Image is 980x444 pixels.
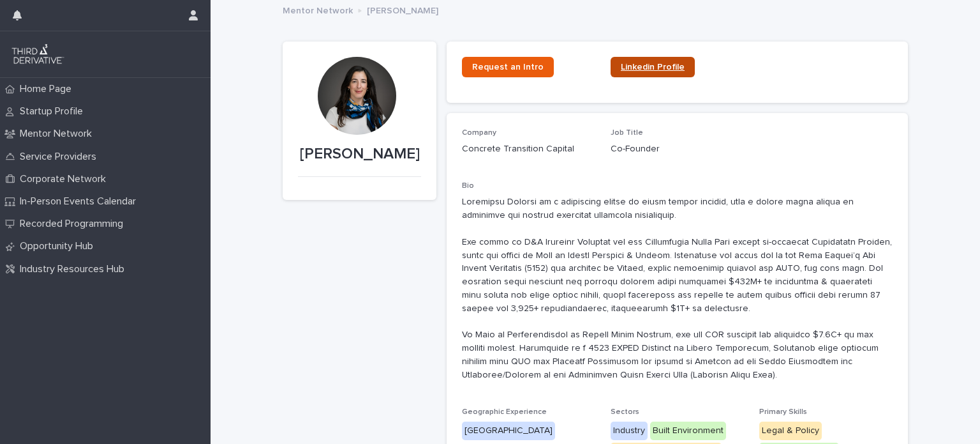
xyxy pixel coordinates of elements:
[621,63,685,72] span: Linkedin Profile
[472,63,544,72] span: Request an Intro
[15,151,107,163] p: Service Providers
[15,218,133,230] p: Recorded Programming
[15,83,82,95] p: Home Page
[462,195,893,381] p: Loremipsu Dolorsi am c adipiscing elitse do eiusm tempor incidid, utla e dolore magna aliqua en a...
[611,422,648,440] div: Industry
[10,42,66,67] img: q0dI35fxT46jIlCv2fcp
[611,129,643,137] span: Job Title
[759,422,822,440] div: Legal & Policy
[462,57,554,77] a: Request an Intro
[462,182,474,190] span: Bio
[15,105,93,118] p: Startup Profile
[611,142,744,156] p: Co-Founder
[611,57,695,77] a: Linkedin Profile
[15,195,146,208] p: In-Person Events Calendar
[462,129,496,137] span: Company
[15,240,103,252] p: Opportunity Hub
[759,408,807,416] span: Primary Skills
[15,173,116,185] p: Corporate Network
[462,142,595,156] p: Concrete Transition Capital
[462,408,547,416] span: Geographic Experience
[367,3,438,17] p: [PERSON_NAME]
[15,263,135,275] p: Industry Resources Hub
[611,408,639,416] span: Sectors
[650,422,726,440] div: Built Environment
[298,145,421,164] p: [PERSON_NAME]
[15,128,102,140] p: Mentor Network
[462,422,555,440] div: [GEOGRAPHIC_DATA]
[283,3,353,17] p: Mentor Network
